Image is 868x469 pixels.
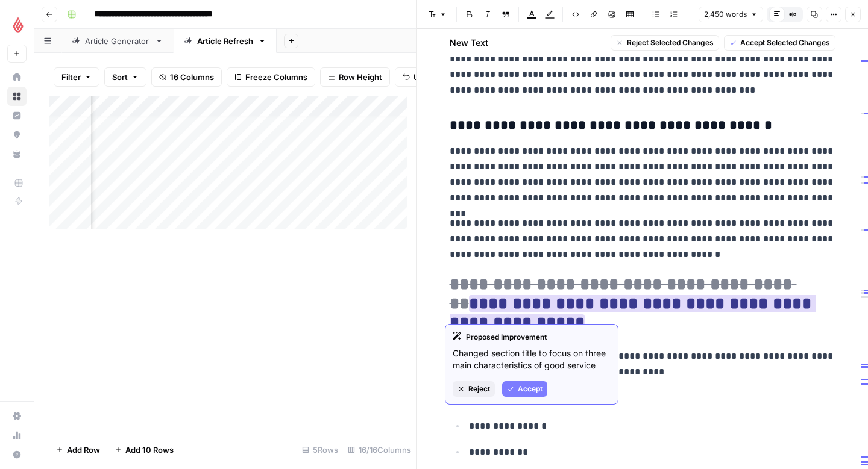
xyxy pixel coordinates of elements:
button: Accept Selected Changes [724,35,835,51]
a: Article Refresh [174,29,277,53]
button: Add Row [49,440,107,459]
a: Your Data [7,144,27,164]
a: Article Generator [61,29,174,53]
button: Workspace: Lightspeed [7,10,27,40]
div: Article Refresh [197,35,253,47]
div: Article Generator [85,35,150,47]
a: Insights [7,106,27,125]
span: Add 10 Rows [125,444,174,456]
img: Lightspeed Logo [7,14,29,36]
a: Usage [7,426,27,445]
a: Browse [7,87,27,106]
a: Settings [7,406,27,426]
button: Freeze Columns [227,67,315,87]
span: Accept Selected Changes [740,37,830,48]
span: Accept [518,384,542,394]
p: Changed section title to focus on three main characteristics of good service [453,347,611,371]
button: Help + Support [7,445,27,464]
div: 5 Rows [297,440,343,459]
button: Accept [502,381,547,397]
span: Filter [61,71,81,83]
span: 2,450 words [704,9,747,20]
button: Reject [453,381,495,397]
button: Undo [395,67,442,87]
button: Sort [104,67,146,87]
span: Sort [112,71,128,83]
span: Reject [468,384,490,394]
a: Home [7,67,27,87]
span: Row Height [339,71,382,83]
a: Opportunities [7,125,27,144]
button: 2,450 words [699,7,763,22]
button: Row Height [320,67,390,87]
span: Add Row [67,444,100,456]
span: 16 Columns [170,71,214,83]
div: Proposed Improvement [453,332,611,343]
h2: New Text [450,37,488,49]
button: Filter [54,67,99,87]
span: Reject Selected Changes [627,37,714,48]
button: Add 10 Rows [107,440,181,459]
span: Freeze Columns [245,71,307,83]
button: 16 Columns [151,67,222,87]
button: Reject Selected Changes [611,35,719,51]
div: 16/16 Columns [343,440,416,459]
